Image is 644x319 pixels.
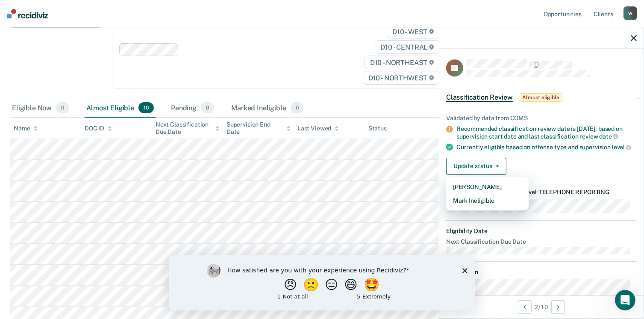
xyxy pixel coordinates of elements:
span: D10 - WEST [387,25,440,38]
span: 0 [201,102,214,113]
span: D10 - NORTHWEST [363,71,440,85]
span: 0 [56,102,69,113]
button: Next Opportunity [551,300,565,314]
div: Marked Ineligible [229,99,306,118]
div: Last Viewed [297,125,339,132]
div: Status [368,125,387,132]
iframe: Intercom live chat [615,290,635,310]
div: DOC ID [85,125,112,132]
span: • [537,189,539,195]
div: Name [14,125,38,132]
div: Currently eligible based on offense type and supervision [456,143,637,151]
dt: Recommended Supervision Level TELEPHONE REPORTING [446,189,637,196]
dt: Next Classification Due Date [446,238,637,245]
div: Recommended classification review date is [DATE], based on supervision start date and last classi... [456,125,637,140]
span: 10 [138,102,154,113]
button: Mark Ineligible [446,194,529,207]
div: W [623,6,637,20]
dt: Eligibility Date [446,227,637,235]
span: 0 [291,102,304,113]
button: Previous Opportunity [518,300,532,314]
span: Classification Review [446,93,513,102]
button: Update status [446,158,506,175]
span: level [612,144,631,151]
div: Almost Eligible [85,99,156,118]
span: Almost eligible [520,93,562,102]
div: Validated by data from COMS [446,115,637,122]
span: D10 - NORTHEAST [365,56,440,69]
div: 2 / 10 [439,295,644,318]
button: [PERSON_NAME] [446,180,529,194]
iframe: Survey by Kim from Recidiviz [169,255,475,310]
div: Next Classification Due Date [156,121,220,136]
dt: Supervision [446,269,637,276]
div: Pending [169,99,216,118]
span: D10 - CENTRAL [375,40,440,54]
img: Recidiviz [7,9,48,18]
div: Eligible Now [10,99,71,118]
div: Classification ReviewAlmost eligible [439,84,644,111]
div: Supervision End Date [226,121,291,136]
